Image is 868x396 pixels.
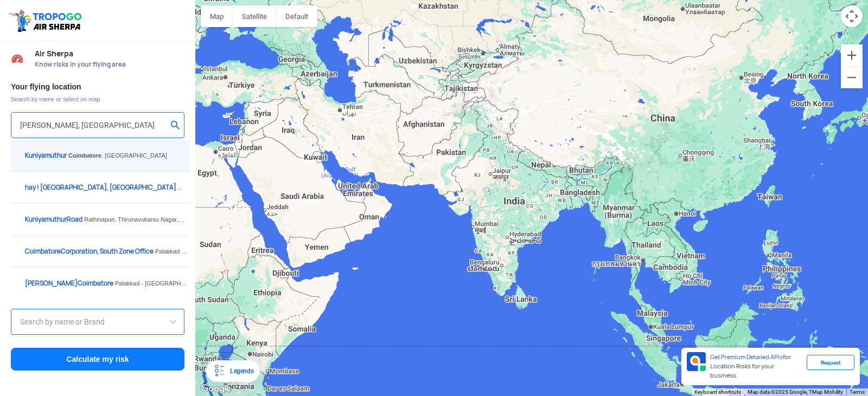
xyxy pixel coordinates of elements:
[11,95,184,103] span: Search by name or select on map
[25,215,67,224] span: Kuniyamuthur
[841,44,863,66] button: Zoom in
[68,152,167,159] span: , [GEOGRAPHIC_DATA]
[687,352,706,371] img: Premium APIs
[233,5,276,27] button: Show satellite imagery
[35,60,184,69] span: Know risks in your flying area
[694,388,741,396] button: Keyboard shortcuts
[198,382,234,396] a: Open this area in Google Maps (opens a new window)
[11,83,184,90] h3: Your flying location
[25,183,182,192] span: hay ! [GEOGRAPHIC_DATA], [GEOGRAPHIC_DATA]
[78,279,113,288] span: Coimbatore
[201,5,233,27] button: Show street map
[841,5,863,27] button: Map camera controls
[841,67,863,88] button: Zoom out
[706,352,807,381] div: for Location Risks for your business.
[850,389,865,395] a: Terms
[198,382,234,396] img: Google
[8,8,85,33] img: ic_tgdronemaps.svg
[25,215,84,224] span: Road
[68,152,101,159] span: Coimbatore
[35,49,184,58] span: Air Sherpa
[25,151,67,160] span: Kuniyamuthur
[20,119,167,132] input: Search your flying location
[11,348,184,371] button: Calculate my risk
[25,279,115,288] span: [PERSON_NAME]
[84,216,277,223] span: Rathinapuri, Thirunavukarsu Nagar, , [GEOGRAPHIC_DATA]
[213,365,226,378] img: Legends
[25,247,61,256] span: Coimbatore
[25,247,155,256] span: Corporation, South Zone Office
[11,52,24,65] img: Risk Scores
[710,353,783,361] span: Get Premium Detailed APIs
[115,280,380,287] span: Palakkad - [GEOGRAPHIC_DATA], , [GEOGRAPHIC_DATA], [GEOGRAPHIC_DATA]
[155,248,355,255] span: Palakkad - [GEOGRAPHIC_DATA], , [GEOGRAPHIC_DATA]
[748,389,843,395] span: Map data ©2025 Google, TMap Mobility
[226,365,253,378] div: Legends
[20,315,175,328] input: Search by name or Brand
[807,355,854,370] div: Request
